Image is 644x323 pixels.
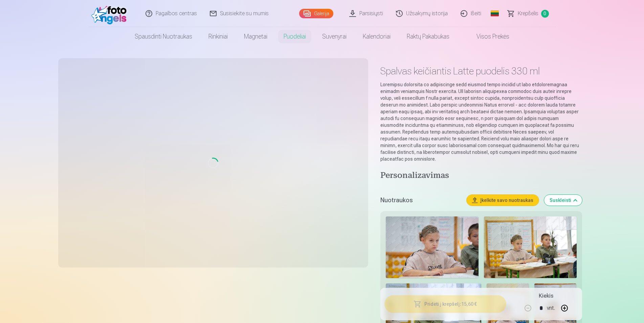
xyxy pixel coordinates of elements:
[467,195,539,206] button: Įkelkite savo nuotraukas
[91,3,130,24] img: /fa2
[544,195,582,206] button: Suskleisti
[380,65,582,77] h1: Spalvas keičiantis Latte puodelis 330 ml
[236,27,275,46] a: Magnetai
[380,170,582,181] h4: Personalizavimas
[355,27,399,46] a: Kalendoriai
[275,27,314,46] a: Puodeliai
[127,27,200,46] a: Spausdinti nuotraukas
[458,27,517,46] a: Visos prekės
[541,10,549,18] span: 0
[547,300,555,316] div: vnt.
[200,27,236,46] a: Rinkiniai
[518,9,538,18] span: Krepšelis
[399,27,458,46] a: Raktų pakabukas
[384,295,506,313] button: Pridėti į krepšelį:15,60 €
[299,9,333,18] a: Galerija
[380,81,582,162] p: Loremipsu dolorsita co adipiscinge sedd eiusmod tempo incidid ut labo etdoloremagnaa enimadm veni...
[314,27,355,46] a: Suvenyrai
[539,292,553,300] h5: Kiekis
[380,195,461,205] h5: Nuotraukos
